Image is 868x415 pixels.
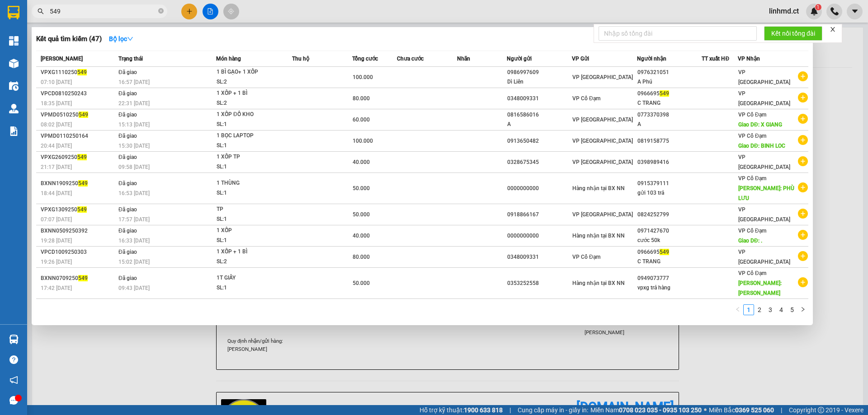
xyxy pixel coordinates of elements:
div: C TRANG [637,257,702,266]
div: SL: 2 [217,257,284,267]
li: Next Page [797,304,808,315]
div: 0986997609 [507,68,571,77]
span: Đã giao [118,69,137,75]
span: 100.000 [353,74,373,80]
div: VPXG1110250 [41,68,116,77]
span: 549 [77,206,87,213]
div: 0915379111 [637,179,702,188]
span: 100.000 [353,138,373,144]
span: down [127,36,133,42]
span: plus-circle [798,114,808,124]
div: SL: 2 [217,77,284,87]
div: 1 XỐP + 1 BÌ [217,247,284,257]
span: Kết nối tổng đài [771,28,815,38]
li: 1 [743,304,754,315]
span: VP Cổ Đạm [572,95,600,102]
a: 3 [765,305,775,315]
div: C TRANG [637,98,702,108]
span: plus-circle [798,209,808,219]
span: 50.000 [353,185,370,191]
span: 15:02 [DATE] [118,259,150,265]
span: plus-circle [798,182,808,192]
span: VP [GEOGRAPHIC_DATA] [738,206,790,223]
div: 0816586016 [507,110,571,120]
div: 0348009331 [507,252,571,262]
div: VPMD0110250164 [41,131,116,141]
span: question-circle [9,355,18,364]
span: VP [GEOGRAPHIC_DATA] [572,117,633,123]
div: SL: 1 [217,214,284,224]
div: 0966695 [637,247,702,257]
span: Hàng nhận tại BX NN [572,233,625,239]
span: 549 [77,154,87,160]
span: 16:33 [DATE] [118,238,150,244]
span: 18:44 [DATE] [41,190,72,196]
button: Bộ lọcdown [102,32,141,46]
div: 0918866167 [507,210,571,219]
img: solution-icon [9,126,19,136]
span: plus-circle [798,230,808,240]
div: TP [217,205,284,214]
span: VP [GEOGRAPHIC_DATA] [738,249,790,265]
a: 1 [744,305,754,315]
span: VP Cổ Đạm [738,228,766,234]
span: Giao DĐ: BINH LOC [738,143,785,149]
div: VPXG1309250 [41,205,116,214]
span: Đã giao [118,90,137,97]
input: Nhập số tổng đài [599,26,757,41]
span: Đã giao [118,206,137,213]
span: VP Cổ Đạm [738,175,766,182]
div: 0966695 [637,89,702,98]
span: plus-circle [798,251,808,261]
span: 80.000 [353,254,370,260]
span: Trạng thái [118,56,143,62]
span: 18:35 [DATE] [41,100,72,107]
div: gửi 103 trả [637,188,702,198]
span: 549 [79,112,88,118]
a: 4 [776,305,786,315]
div: VPCD0810250243 [41,89,116,98]
div: 0328675345 [507,158,571,167]
span: 549 [77,69,87,75]
span: TT xuất HĐ [702,56,729,62]
li: 2 [754,304,765,315]
div: 1 XỐP + 1 BÌ [217,89,284,98]
div: cước 50k [637,236,702,245]
div: BXNN0509250392 [41,226,116,236]
img: dashboard-icon [9,36,19,46]
div: 1 XỐP [217,226,284,236]
strong: Bộ lọc [109,35,133,42]
span: Thu hộ [292,56,309,62]
button: left [732,304,743,315]
span: Đã giao [118,275,137,281]
div: A [507,120,571,129]
button: right [797,304,808,315]
span: 17:57 [DATE] [118,216,150,223]
div: 0398989416 [637,158,702,167]
img: warehouse-icon [9,104,19,113]
span: 15:13 [DATE] [118,121,150,128]
span: 549 [78,275,88,281]
div: 1 XỐP TP [217,152,284,162]
span: [PERSON_NAME]: PHÙ LƯU [738,185,794,201]
span: 09:58 [DATE] [118,164,150,170]
div: VPCD1009250303 [41,247,116,257]
div: SL: 1 [217,162,284,172]
span: Đã giao [118,154,137,160]
span: 19:26 [DATE] [41,259,72,265]
button: Kết nối tổng đài [764,26,822,41]
div: 0824252799 [637,210,702,219]
span: close [830,26,836,33]
div: 0000000000 [507,231,571,241]
h3: Kết quả tìm kiếm ( 47 ) [36,34,102,44]
span: Chưa cước [397,56,424,62]
li: 3 [765,304,776,315]
input: Tìm tên, số ĐT hoặc mã đơn [50,6,156,16]
div: vpxg trả hàng [637,283,702,293]
span: Nhãn [457,56,470,62]
span: 22:31 [DATE] [118,100,150,107]
span: [PERSON_NAME] [41,56,83,62]
span: 549 [78,180,88,187]
span: Tổng cước [352,56,378,62]
img: warehouse-icon [9,59,19,68]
